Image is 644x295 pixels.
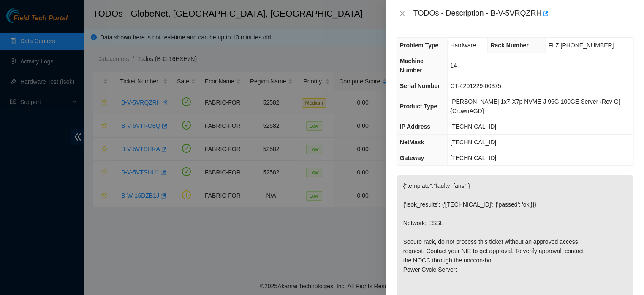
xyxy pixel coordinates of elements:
[400,139,424,146] span: NetMask
[451,98,621,114] span: [PERSON_NAME] 1x7-X7p NVME-J 96G 100GE Server {Rev G}{CrownAGD}
[549,42,614,49] span: FLZ.[PHONE_NUMBER]
[399,10,406,17] span: close
[491,42,529,49] span: Rack Number
[397,10,408,18] button: Close
[400,103,437,110] span: Product Type
[400,123,430,130] span: IP Address
[451,123,497,130] span: [TECHNICAL_ID]
[451,83,502,89] span: CT-4201229-00375
[413,7,634,20] div: TODOs - Description - B-V-5VRQZRH
[451,154,497,161] span: [TECHNICAL_ID]
[400,58,424,74] span: Machine Number
[400,154,424,161] span: Gateway
[451,42,476,49] span: Hardware
[400,42,439,49] span: Problem Type
[451,139,497,146] span: [TECHNICAL_ID]
[451,62,457,69] span: 14
[400,83,440,89] span: Serial Number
